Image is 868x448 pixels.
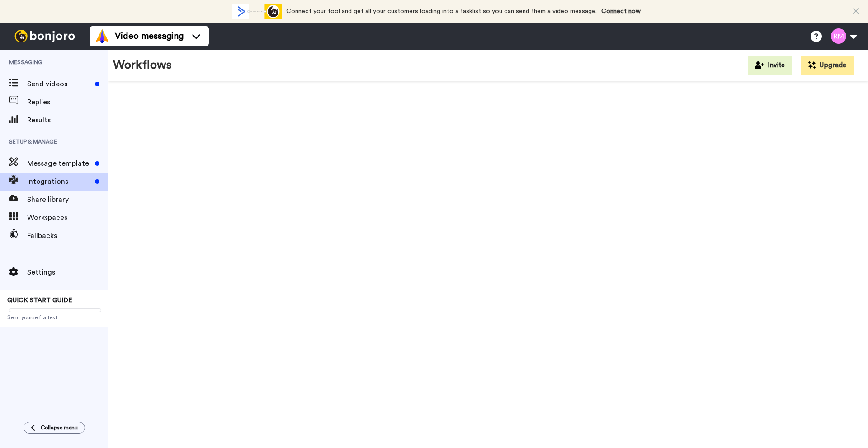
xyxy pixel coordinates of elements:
a: Connect now [601,8,641,14]
div: animation [232,4,282,19]
span: Results [27,115,108,126]
button: Collapse menu [24,422,85,434]
button: Invite [748,56,792,75]
span: Share library [27,194,108,205]
span: Integrations [27,176,91,187]
h1: Workflows [113,59,172,72]
span: Send yourself a test [7,314,101,321]
span: Fallbacks [27,230,108,241]
img: vm-color.svg [95,29,109,43]
img: bj-logo-header-white.svg [11,30,79,42]
span: Video messaging [115,30,184,42]
span: Send videos [27,79,91,89]
button: Upgrade [801,56,854,75]
span: Settings [27,267,108,278]
span: Replies [27,97,108,107]
span: Connect your tool and get all your customers loading into a tasklist so you can send them a video... [286,8,597,14]
span: QUICK START GUIDE [7,297,72,303]
span: Message template [27,158,91,169]
span: Workspaces [27,212,108,223]
span: Collapse menu [41,424,78,431]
